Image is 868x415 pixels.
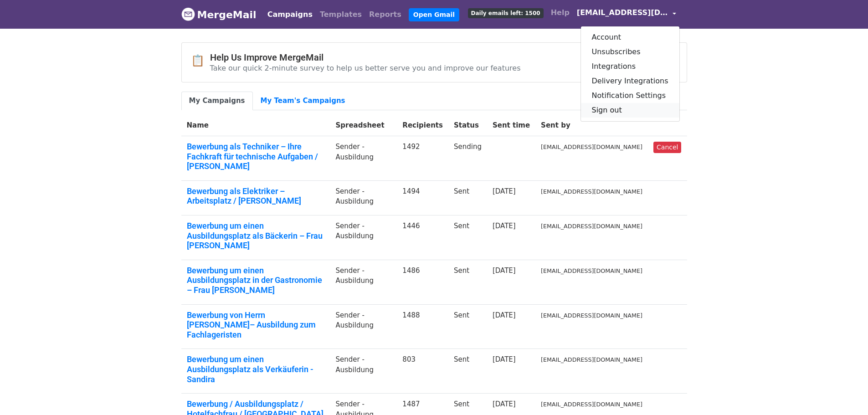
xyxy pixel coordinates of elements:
a: [DATE] [493,187,516,195]
a: Bewerbung um einen Ausbildungsplatz als Bäckerin – Frau [PERSON_NAME] [187,221,325,251]
td: 1492 [397,136,448,181]
span: Daily emails left: 1500 [468,8,544,18]
a: MergeMail [181,5,257,24]
td: 1446 [397,215,448,260]
a: Reports [365,5,405,24]
a: Bewerbung von Herrn [PERSON_NAME]– Ausbildung zum Fachlageristen [187,310,325,340]
a: [DATE] [493,311,516,319]
a: Delivery Integrations [581,74,679,88]
iframe: Chat Widget [822,371,868,415]
a: Notification Settings [581,88,679,103]
th: Name [181,115,330,136]
a: My Team's Campaigns [253,92,353,110]
td: Sent [448,215,487,260]
th: Recipients [397,115,448,136]
img: MergeMail logo [181,7,195,21]
td: Sender -Ausbildung [330,304,397,349]
td: 1486 [397,260,448,304]
th: Spreadsheet [330,115,397,136]
small: [EMAIL_ADDRESS][DOMAIN_NAME] [541,267,642,274]
small: [EMAIL_ADDRESS][DOMAIN_NAME] [541,188,642,195]
td: Sender -Ausbildung [330,215,397,260]
td: Sender -Ausbildung [330,180,397,215]
a: Bewerbung um einen Ausbildungsplatz als Verkäuferin - Sandira [187,354,325,384]
td: Sender -Ausbildung [330,260,397,304]
a: [DATE] [493,222,516,230]
a: Help [547,4,573,22]
a: [DATE] [493,266,516,275]
td: Sending [448,136,487,181]
span: [EMAIL_ADDRESS][DOMAIN_NAME] [577,7,668,18]
small: [EMAIL_ADDRESS][DOMAIN_NAME] [541,143,642,150]
td: 803 [397,349,448,394]
small: [EMAIL_ADDRESS][DOMAIN_NAME] [541,401,642,408]
td: Sent [448,349,487,394]
a: Templates [316,5,365,24]
h4: Help Us Improve MergeMail [210,52,521,63]
a: Unsubscribes [581,45,679,59]
a: Bewerbung um einen Ausbildungsplatz in der Gastronomie – Frau [PERSON_NAME] [187,266,325,295]
a: Daily emails left: 1500 [464,4,547,22]
a: Account [581,30,679,45]
small: [EMAIL_ADDRESS][DOMAIN_NAME] [541,312,642,319]
a: Cancel [653,142,681,153]
th: Sent time [487,115,535,136]
a: Bewerbung als Elektriker – Arbeitsplatz / [PERSON_NAME] [187,186,325,206]
td: Sent [448,260,487,304]
a: Sign out [581,103,679,118]
th: Sent by [535,115,648,136]
a: [DATE] [493,355,516,364]
a: Campaigns [264,5,316,24]
span: 📋 [191,54,210,67]
p: Take our quick 2-minute survey to help us better serve you and improve our features [210,63,521,73]
a: [EMAIL_ADDRESS][DOMAIN_NAME] [573,4,680,25]
a: Bewerbung als Techniker – Ihre Fachkraft für technische Aufgaben / [PERSON_NAME] [187,142,325,171]
div: [EMAIL_ADDRESS][DOMAIN_NAME] [580,26,680,122]
a: Open Gmail [409,8,459,21]
td: Sent [448,304,487,349]
td: Sent [448,180,487,215]
td: 1494 [397,180,448,215]
td: Sender -Ausbildung [330,349,397,394]
small: [EMAIL_ADDRESS][DOMAIN_NAME] [541,223,642,230]
div: Chat-Widget [822,371,868,415]
small: [EMAIL_ADDRESS][DOMAIN_NAME] [541,356,642,363]
a: My Campaigns [181,92,253,110]
a: [DATE] [493,400,516,408]
th: Status [448,115,487,136]
td: 1488 [397,304,448,349]
a: Integrations [581,59,679,74]
td: Sender -Ausbildung [330,136,397,181]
